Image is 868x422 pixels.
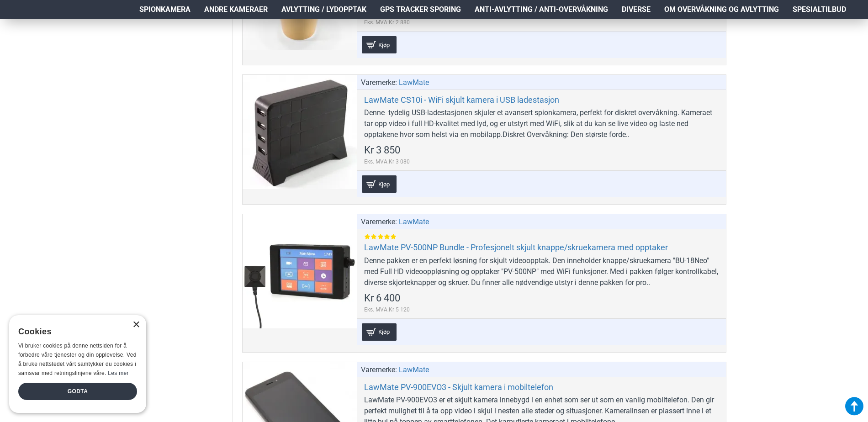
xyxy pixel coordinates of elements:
[364,255,719,288] div: Denne pakken er en perfekt løsning for skjult videoopptak. Den inneholder knappe/skruekamera "BU-...
[376,329,392,335] span: Kjøp
[364,18,410,26] span: Eks. MVA:Kr 2 880
[18,343,137,376] span: Vi bruker cookies på denne nettsiden for å forbedre våre tjenester og din opplevelse. Ved å bruke...
[108,370,128,376] a: Les mer, opens a new window
[361,216,397,227] span: Varemerke:
[364,382,553,392] a: LawMate PV-900EVO3 - Skjult kamera i mobiltelefon
[364,145,400,155] span: Kr 3 850
[243,75,357,189] a: LawMate CS10i - WiFi skjult kamera i USB ladestasjon LawMate CS10i - WiFi skjult kamera i USB lad...
[364,293,400,303] span: Kr 6 400
[364,107,719,140] div: Denne tydelig USB-ladestasjonen skjuler et avansert spionkamera, perfekt for diskret overvåkning....
[18,322,131,342] div: Cookies
[18,383,137,400] div: Godta
[399,77,429,88] a: LawMate
[281,4,366,15] span: Avlytting / Lydopptak
[204,4,268,15] span: Andre kameraer
[664,4,779,15] span: Om overvåkning og avlytting
[376,42,392,48] span: Kjøp
[399,216,429,227] a: LawMate
[793,4,846,15] span: Spesialtilbud
[364,242,668,253] a: LawMate PV-500NP Bundle - Profesjonelt skjult knappe/skruekamera med opptaker
[364,95,559,105] a: LawMate CS10i - WiFi skjult kamera i USB ladestasjon
[376,181,392,187] span: Kjøp
[364,306,410,314] span: Eks. MVA:Kr 5 120
[399,364,429,375] a: LawMate
[132,322,139,328] div: Close
[364,158,410,166] span: Eks. MVA:Kr 3 080
[475,4,608,15] span: Anti-avlytting / Anti-overvåkning
[243,214,357,328] a: LawMate PV-500NP Bundle - Profesjonelt skjult knappe/skruekamera med opptaker LawMate PV-500NP Bu...
[380,4,461,15] span: GPS Tracker Sporing
[622,4,651,15] span: Diverse
[361,77,397,88] span: Varemerke:
[361,364,397,375] span: Varemerke:
[139,4,191,15] span: Spionkamera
